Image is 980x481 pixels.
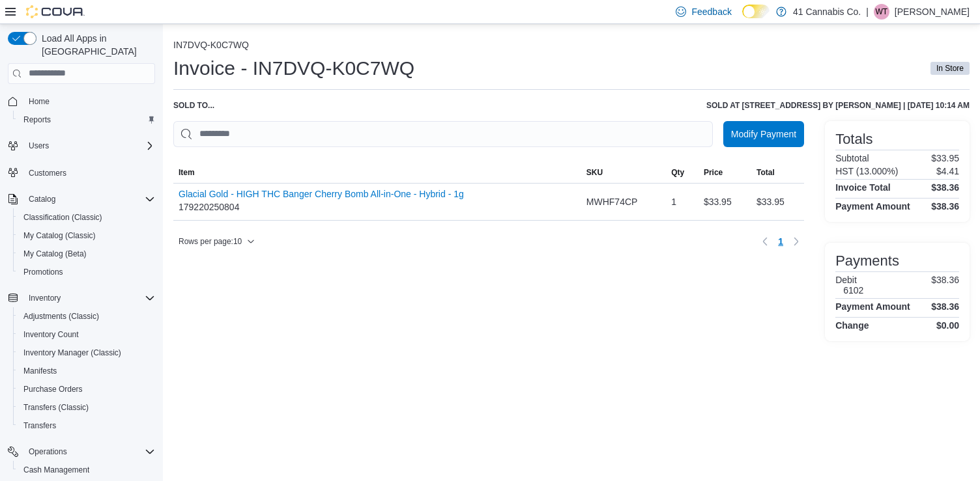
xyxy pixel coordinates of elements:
button: Next page [788,234,804,249]
a: Reports [18,112,56,128]
button: Transfers [13,417,160,435]
span: Inventory [23,290,155,306]
span: Adjustments (Classic) [18,309,155,324]
h4: $38.36 [931,201,959,212]
h1: Invoice - IN7DVQ-K0C7WQ [173,55,414,81]
span: Operations [29,447,67,457]
input: This is a search bar. As you type, the results lower in the page will automatically filter. [173,121,713,147]
a: Adjustments (Classic) [18,309,104,324]
a: Cash Management [18,462,94,478]
span: Customers [29,168,66,178]
button: Inventory [3,289,160,307]
nav: An example of EuiBreadcrumbs [173,40,970,53]
button: Customers [3,163,160,182]
span: SKU [586,167,603,178]
button: My Catalog (Classic) [13,227,160,245]
span: Dark Mode [742,18,743,19]
span: My Catalog (Classic) [18,228,155,243]
button: Page 1 of 1 [773,231,788,252]
div: 179220250804 [179,189,464,215]
nav: Pagination for table: MemoryTable from EuiInMemoryTable [757,231,804,252]
div: 1 [666,189,699,215]
span: Purchase Orders [18,381,155,397]
p: 41 Cannabis Co. [793,4,861,20]
span: Manifests [23,366,57,376]
span: Users [29,141,49,151]
span: Adjustments (Classic) [23,311,99,322]
button: Users [23,138,54,154]
span: Promotions [23,267,63,277]
span: Reports [23,115,51,125]
button: Inventory Count [13,325,160,344]
p: | [866,4,869,20]
button: Price [699,162,751,183]
h6: Subtotal [835,153,869,163]
span: Transfers [23,420,56,431]
h6: HST (13.000%) [835,166,898,176]
span: Transfers (Classic) [18,400,155,415]
span: My Catalog (Beta) [18,246,155,262]
p: $33.95 [931,153,959,163]
span: Purchase Orders [23,384,83,394]
div: Sold to ... [173,100,214,111]
a: Inventory Manager (Classic) [18,345,126,361]
h4: Payment Amount [835,201,910,212]
span: Price [704,167,723,178]
span: Cash Management [23,465,89,475]
span: Home [23,93,155,109]
button: Modify Payment [723,121,804,147]
span: Transfers [18,418,155,433]
span: Classification (Classic) [18,210,155,225]
div: $33.95 [699,189,751,215]
span: Total [757,167,775,178]
button: Manifests [13,362,160,380]
span: My Catalog (Classic) [23,230,96,241]
button: Adjustments (Classic) [13,307,160,325]
span: Classification (Classic) [23,212,102,223]
a: Inventory Count [18,327,84,342]
button: Operations [3,443,160,461]
button: Glacial Gold - HIGH THC Banger Cherry Bomb All-in-One - Hybrid - 1g [179,189,464,199]
span: Cash Management [18,462,155,478]
button: Promotions [13,263,160,281]
span: Customers [23,164,155,180]
a: Home [23,94,55,109]
h3: Payments [835,253,899,269]
button: Reports [13,111,160,129]
h4: $38.36 [931,301,959,312]
a: Purchase Orders [18,381,88,397]
span: Qty [671,167,684,178]
span: Home [29,96,50,107]
button: SKU [581,162,666,183]
input: Dark Mode [742,5,770,18]
p: $4.41 [936,166,959,176]
div: $33.95 [751,189,804,215]
span: Inventory Count [23,329,79,340]
span: In Store [930,62,970,75]
span: In Store [936,62,964,74]
span: Manifests [18,363,155,379]
h4: Invoice Total [835,182,891,193]
span: Users [23,138,155,154]
span: Modify Payment [731,128,796,141]
a: Transfers (Classic) [18,400,94,415]
a: Classification (Classic) [18,210,108,225]
span: Transfers (Classic) [23,402,89,413]
p: $38.36 [931,275,959,295]
span: Promotions [18,264,155,280]
span: Reports [18,112,155,128]
span: Inventory Manager (Classic) [18,345,155,361]
span: Item [179,167,195,178]
h6: Debit [835,275,863,285]
button: Catalog [23,191,61,207]
button: Home [3,92,160,111]
button: Qty [666,162,699,183]
h4: Payment Amount [835,301,910,312]
button: Catalog [3,190,160,208]
button: Users [3,137,160,155]
h4: $38.36 [931,182,959,193]
span: Catalog [23,191,155,207]
h4: $0.00 [936,320,959,331]
button: Total [751,162,804,183]
span: Operations [23,444,155,460]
